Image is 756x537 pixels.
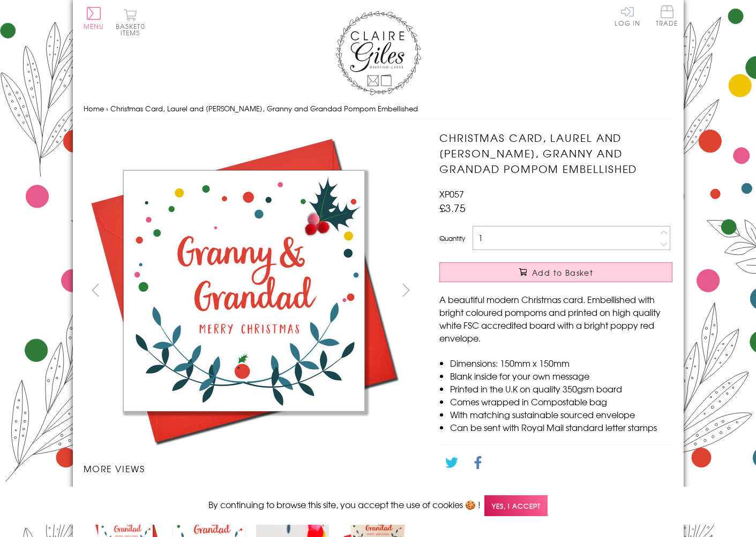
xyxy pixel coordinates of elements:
[439,130,672,176] h1: Christmas Card, Laurel and [PERSON_NAME], Granny and Grandad Pompom Embellished
[450,421,672,434] li: Can be sent with Royal Mail standard letter stamps
[450,382,672,395] li: Printed in the U.K on quality 350gsm board
[84,462,418,475] h3: More views
[439,293,672,344] p: A beautiful modern Christmas card. Embellished with bright coloured pompoms and printed on high q...
[439,200,466,215] span: £3.75
[450,357,672,369] li: Dimensions: 150mm x 150mm
[439,187,464,200] span: XP057
[116,9,145,36] button: Basket0 items
[110,103,418,114] span: Christmas Card, Laurel and [PERSON_NAME], Granny and Grandad Pompom Embellished
[394,278,418,302] button: next
[439,233,465,243] label: Quantity
[84,21,104,31] span: Menu
[439,262,672,282] button: Add to Basket
[656,5,678,28] a: Trade
[418,130,739,451] img: Christmas Card, Laurel and Berry, Granny and Grandad Pompom Embellished
[83,130,405,451] img: Christmas Card, Laurel and Berry, Granny and Grandad Pompom Embellished
[84,278,108,302] button: prev
[84,103,104,114] a: Home
[84,7,104,29] button: Menu
[450,369,672,382] li: Blank inside for your own message
[532,267,593,278] span: Add to Basket
[121,21,145,37] span: 0 items
[615,5,640,26] a: Log In
[450,408,672,421] li: With matching sustainable sourced envelope
[656,5,678,26] span: Trade
[484,495,548,516] span: Yes, I accept
[84,98,673,120] nav: breadcrumbs
[335,11,421,95] img: Claire Giles Greetings Cards
[448,485,552,498] a: Go back to the collection
[106,103,108,114] span: ›
[450,395,672,408] li: Comes wrapped in Compostable bag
